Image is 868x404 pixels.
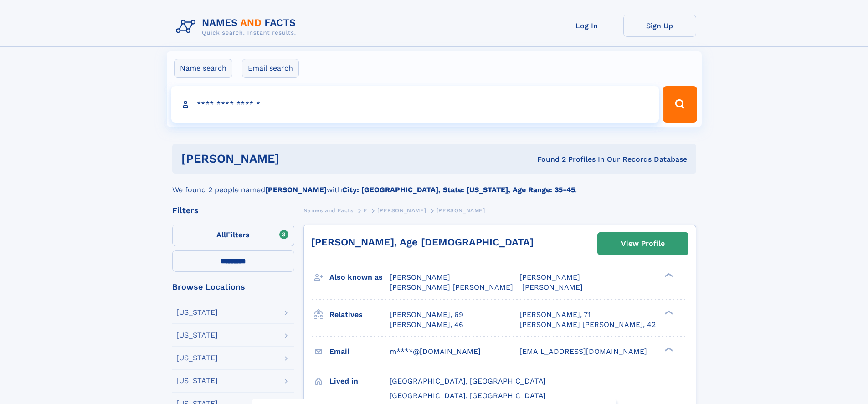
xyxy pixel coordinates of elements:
[172,225,294,246] label: Filters
[519,347,647,356] span: [EMAIL_ADDRESS][DOMAIN_NAME]
[437,207,485,214] span: [PERSON_NAME]
[390,273,450,281] span: [PERSON_NAME]
[377,205,426,216] a: [PERSON_NAME]
[342,185,575,194] b: City: [GEOGRAPHIC_DATA], State: [US_STATE], Age Range: 35-45
[663,346,673,352] div: ❯
[623,15,696,37] a: Sign Up
[172,15,303,39] img: Logo Names and Facts
[329,344,390,359] h3: Email
[172,174,696,195] div: We found 2 people named with .
[303,205,354,216] a: Names and Facts
[172,206,294,215] div: Filters
[377,207,426,214] span: [PERSON_NAME]
[176,332,218,339] div: [US_STATE]
[364,207,367,214] span: F
[390,391,546,400] span: [GEOGRAPHIC_DATA], [GEOGRAPHIC_DATA]
[550,15,623,37] a: Log In
[174,59,232,78] label: Name search
[181,153,408,164] h1: [PERSON_NAME]
[171,86,659,123] input: search input
[176,309,218,316] div: [US_STATE]
[390,283,513,291] span: [PERSON_NAME] [PERSON_NAME]
[390,310,463,320] a: [PERSON_NAME], 69
[329,373,390,389] h3: Lived in
[663,272,673,278] div: ❯
[519,320,656,330] a: [PERSON_NAME] [PERSON_NAME], 42
[522,283,583,291] span: [PERSON_NAME]
[364,205,367,216] a: F
[408,154,687,164] div: Found 2 Profiles In Our Records Database
[390,320,463,330] a: [PERSON_NAME], 46
[621,233,665,254] div: View Profile
[329,270,390,285] h3: Also known as
[216,230,226,239] span: All
[311,236,534,248] a: [PERSON_NAME], Age [DEMOGRAPHIC_DATA]
[663,309,673,315] div: ❯
[176,377,218,384] div: [US_STATE]
[265,185,327,194] b: [PERSON_NAME]
[172,283,294,291] div: Browse Locations
[519,310,591,320] a: [PERSON_NAME], 71
[598,233,688,255] a: View Profile
[176,354,218,362] div: [US_STATE]
[663,86,697,123] button: Search Button
[390,377,546,385] span: [GEOGRAPHIC_DATA], [GEOGRAPHIC_DATA]
[519,273,580,281] span: [PERSON_NAME]
[329,307,390,322] h3: Relatives
[242,59,299,78] label: Email search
